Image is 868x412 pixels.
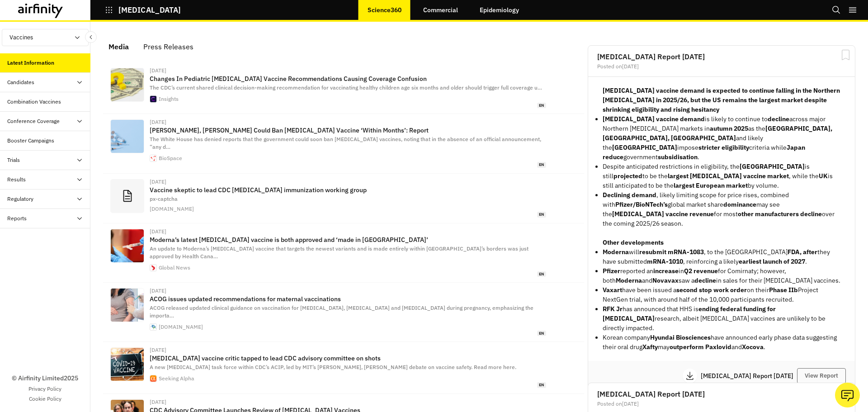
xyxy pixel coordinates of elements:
[111,229,144,262] img: Ontario-RSV.jpg
[603,238,664,246] strong: Other developments
[701,373,797,379] p: [MEDICAL_DATA] Report [DATE]
[159,156,182,161] div: BioSpace
[615,200,668,208] strong: Pfizer/BioNTech’s
[769,286,798,294] strong: Phase IIb
[658,153,698,161] strong: subsidisation
[603,247,840,266] p: will , to the [GEOGRAPHIC_DATA] they have submitted , reinforcing a likely .
[7,78,34,86] div: Candidates
[150,265,156,271] img: 134ef81f5668dc78080f6bd19ca2310b
[653,267,679,275] strong: increase
[603,333,840,352] p: Korean company have announced early phase data suggesting their oral drug may and .
[150,245,528,260] span: An update to Moderna’s [MEDICAL_DATA] vaccine that targets the newest variants and is made entire...
[694,276,716,284] strong: decline
[603,266,840,285] p: reported an in for Comirnaty; however, both and saw a in sales for their [MEDICAL_DATA] vaccines.
[12,374,78,383] p: © Airfinity Limited 2025
[668,172,789,180] strong: largest [MEDICAL_DATA] vaccine market
[7,175,26,184] div: Results
[537,212,546,218] span: en
[603,114,840,162] li: is likely to continue to across major Northern [MEDICAL_DATA] markets in as the and likely the im...
[111,68,144,101] img: ZBNQBIEIORCFDK5KRTELOOAEYU.jpg
[670,343,731,351] strong: outperform Paxlovid
[150,136,541,150] span: The White House has denied reports that the government could soon ban [MEDICAL_DATA] vaccines, no...
[537,331,546,336] span: en
[612,143,677,152] strong: [GEOGRAPHIC_DATA]
[29,395,61,403] a: Cookie Policy
[159,376,194,381] div: Seeking Alpha
[650,333,711,341] strong: Hyundai Biosciences
[819,172,828,180] strong: UK
[835,383,860,407] button: Ask our analysts
[108,40,129,53] div: Media
[150,355,546,362] p: [MEDICAL_DATA] vaccine critic tapped to lead CDC advisory committee on shots
[603,267,620,275] strong: Pfizer
[676,286,747,294] strong: second stop work order
[85,31,97,43] button: Close Sidebar
[723,200,756,208] strong: dominance
[768,115,789,123] strong: decline
[674,181,748,189] strong: largest European market
[150,399,546,405] div: [DATE]
[103,223,584,283] a: [DATE]Moderna’s latest [MEDICAL_DATA] vaccine is both approved and ‘made in [GEOGRAPHIC_DATA]’An ...
[159,96,179,102] div: Insights
[613,172,642,180] strong: projected
[150,304,533,319] span: ACOG released updated clinical guidance on vaccination for [MEDICAL_DATA], [MEDICAL_DATA] and [ME...
[7,195,33,203] div: Regulatory
[143,40,193,53] div: Press Releases
[597,401,846,407] div: Posted on [DATE]
[597,390,846,398] h2: [MEDICAL_DATA] Report [DATE]
[7,98,61,106] div: Combination Vaccines
[28,385,61,393] a: Privacy Policy
[684,267,718,275] strong: Q2 revenue
[7,156,20,164] div: Trials
[118,6,181,14] p: [MEDICAL_DATA]
[597,53,846,60] h2: [MEDICAL_DATA] Report [DATE]
[788,248,817,256] strong: FDA, after
[150,119,546,125] div: [DATE]
[368,6,401,14] p: Science360
[597,64,846,69] div: Posted on [DATE]
[2,29,89,46] button: Vaccines
[603,162,840,190] p: Despite anticipated restrictions in eligibility, the is still to be the , while the is still anti...
[7,214,27,223] div: Reports
[150,288,546,294] div: [DATE]
[150,179,546,185] div: [DATE]
[150,195,178,202] span: px-captcha
[537,271,546,277] span: en
[603,305,623,313] strong: RFK Jr
[755,210,822,218] strong: manufacturers decline
[150,75,546,82] p: Changes In Pediatric [MEDICAL_DATA] Vaccine Recommendations Causing Coverage Confusion
[150,206,194,212] div: [DOMAIN_NAME]
[603,304,840,333] p: has announced that HHS is research, albeit [MEDICAL_DATA] vaccines are unlikely to be directly im...
[603,190,840,228] p: , likely limiting scope for price rises, combined with global market share may see the for most o...
[150,229,546,234] div: [DATE]
[639,248,704,256] strong: resubmit mRNA-1083
[103,342,584,393] a: [DATE][MEDICAL_DATA] vaccine critic tapped to lead CDC advisory committee on shotsA new [MEDICAL_...
[103,283,584,342] a: [DATE]ACOG issues updated recommendations for maternal vaccinationsACOG released updated clinical...
[105,2,181,18] button: [MEDICAL_DATA]
[832,2,841,18] button: Search
[150,375,156,382] img: favicon-192x192.png
[537,382,546,388] span: en
[150,186,546,194] p: Vaccine skeptic to lead CDC [MEDICAL_DATA] immunization working group
[603,86,840,114] strong: [MEDICAL_DATA] vaccine demand is expected to continue falling in the Northern [MEDICAL_DATA] in 2...
[103,174,584,223] a: [DATE]Vaccine skeptic to lead CDC [MEDICAL_DATA] immunization working grouppx-captcha[DOMAIN_NAME]en
[7,137,54,145] div: Booster Campaigns
[612,210,714,218] strong: [MEDICAL_DATA] vaccine revenue
[742,343,764,351] strong: Xocova
[647,257,683,265] strong: mRNA-1010
[103,62,584,114] a: [DATE]Changes In Pediatric [MEDICAL_DATA] Vaccine Recommendations Causing Coverage ConfusionThe C...
[150,347,546,353] div: [DATE]
[616,276,642,284] strong: Moderna
[150,364,516,370] span: A new [MEDICAL_DATA] task force within CDC’s ACIP, led by MIT’s [PERSON_NAME], [PERSON_NAME] deba...
[111,348,144,381] img: image_1299807269.jpg
[103,114,584,173] a: [DATE][PERSON_NAME], [PERSON_NAME] Could Ban [MEDICAL_DATA] Vaccine ‘Within Months’: ReportThe Wh...
[537,162,546,168] span: en
[603,191,656,199] strong: Declining demand
[603,115,705,123] strong: [MEDICAL_DATA] vaccine demand
[738,210,754,218] strong: other
[840,49,851,61] svg: Bookmark Report
[7,117,60,125] div: Conference Coverage
[150,295,546,303] p: ACOG issues updated recommendations for maternal vaccinations
[111,289,144,322] img: vaccineinjectiontopregnantwoman_stock.jpg
[797,368,846,384] button: View Report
